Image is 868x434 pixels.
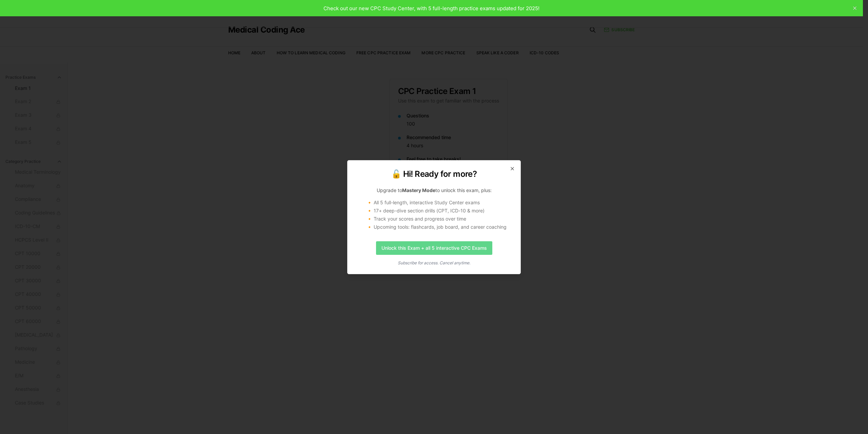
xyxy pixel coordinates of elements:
[356,169,512,180] h2: 🔓 Hi! Ready for more?
[367,215,512,222] li: 🔸 Track your scores and progress over time
[367,207,512,214] li: 🔸 17+ deep-dive section drills (CPT, ICD-10 & more)
[356,187,512,194] p: Upgrade to to unlock this exam, plus:
[398,260,470,265] i: Subscribe for access. Cancel anytime.
[367,224,512,230] li: 🔸 Upcoming tools: flashcards, job board, and career coaching
[402,187,435,193] strong: Mastery Mode
[376,241,492,255] a: Unlock this Exam + all 5 interactive CPC Exams
[367,199,512,206] li: 🔸 All 5 full-length, interactive Study Center exams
